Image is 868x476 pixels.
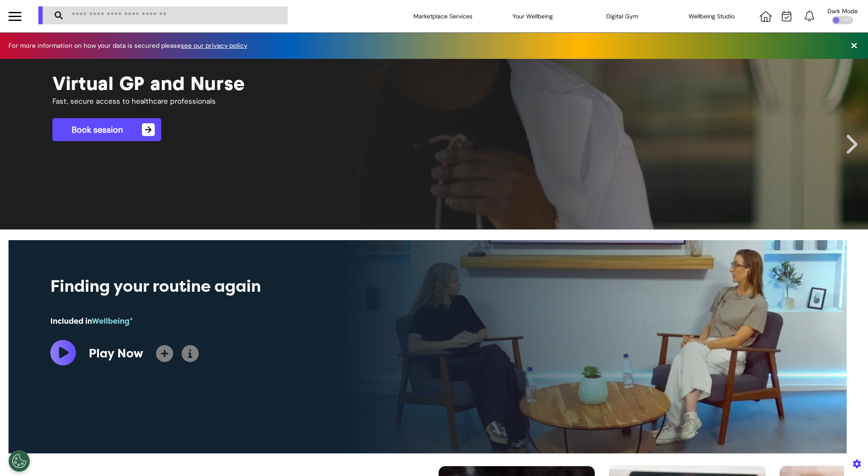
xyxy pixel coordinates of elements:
span: Wellbeing [92,316,133,326]
div: Wellbeing Studio [669,4,754,28]
span: → [142,123,155,136]
div: Finding your routine again [50,274,511,299]
button: Open Preferences [9,450,30,472]
a: see our privacy policy [181,41,247,50]
div: Digital Gym [579,4,665,28]
h1: Virtual GP and Nurse [52,72,816,95]
div: Your Wellbeing [490,4,575,28]
sup: + [130,316,133,322]
div: Play Now [89,345,143,363]
div: Marketplace Services [400,4,486,28]
h4: Fast, secure access to healthcare professionals [52,97,391,105]
div: OFF [832,16,853,24]
div: For more information on how your data is secured please [9,43,256,49]
a: Book session→ [52,118,161,141]
div: Included in [50,316,511,327]
div: Dark Mode [827,8,858,14]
